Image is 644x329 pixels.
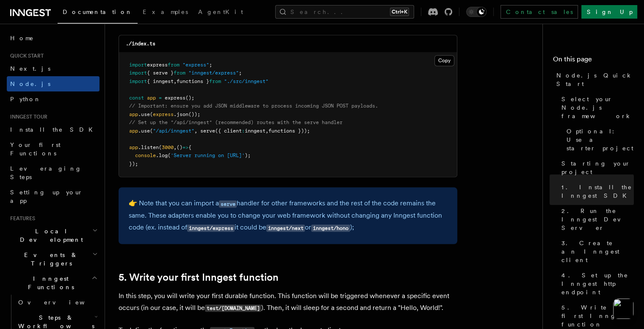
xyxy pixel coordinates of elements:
[185,95,194,101] span: ();
[143,8,188,15] span: Examples
[177,144,182,150] span: ()
[219,199,237,207] a: serve
[561,207,634,232] span: 2. Run the Inngest Dev Server
[159,95,162,101] span: =
[138,144,159,150] span: .listen
[188,111,200,117] span: ());
[138,111,150,117] span: .use
[209,78,221,84] span: from
[390,8,409,16] kbd: Ctrl+K
[10,165,82,180] span: Leveraging Steps
[171,152,245,158] span: 'Server running on [URL]'
[129,103,378,109] span: // Important: ensure you add JSON middleware to process incoming JSON POST payloads.
[174,78,177,84] span: ,
[10,189,83,204] span: Setting up your app
[168,62,180,68] span: from
[561,95,634,120] span: Select your Node.js framework
[242,128,245,134] span: :
[7,271,100,295] button: Inngest Functions
[239,70,242,76] span: ;
[245,128,265,134] span: inngest
[268,128,310,134] span: functions }));
[129,78,147,84] span: import
[556,71,634,88] span: Node.js Quick Start
[150,111,153,117] span: (
[466,7,486,17] button: Toggle dark mode
[215,128,242,134] span: ({ client
[15,295,100,310] a: Overview
[7,76,100,91] a: Node.js
[156,152,168,158] span: .log
[558,91,634,124] a: Select your Node.js framework
[129,119,343,125] span: // Set up the "/api/inngest" (recommended) routes with the serve handler
[10,65,50,72] span: Next.js
[561,303,634,329] span: 5. Write your first Inngest function
[7,30,100,46] a: Home
[138,128,150,134] span: .use
[129,111,138,117] span: app
[63,8,133,15] span: Documentation
[553,68,634,91] a: Node.js Quick Start
[7,247,100,271] button: Events & Triggers
[558,180,634,203] a: 1. Install the Inngest SDK
[18,299,105,306] span: Overview
[561,183,634,200] span: 1. Install the Inngest SDK
[10,96,41,102] span: Python
[153,128,194,134] span: "/api/inngest"
[126,41,155,47] code: ./index.ts
[187,224,235,232] code: inngest/express
[159,144,162,150] span: (
[153,111,174,117] span: express
[7,53,44,59] span: Quick start
[119,271,279,283] a: 5. Write your first Inngest function
[553,54,634,68] h4: On this page
[266,224,305,232] code: inngest/next
[7,113,47,120] span: Inngest tour
[561,159,634,176] span: Starting your project
[7,274,91,291] span: Inngest Functions
[174,144,177,150] span: ,
[567,127,634,152] span: Optional: Use a starter project
[205,304,261,312] code: test/[DOMAIN_NAME]
[129,70,147,76] span: import
[558,235,634,268] a: 3. Create an Inngest client
[219,200,237,207] code: serve
[561,239,634,264] span: 3. Create an Inngest client
[10,126,98,133] span: Install the SDK
[174,111,188,117] span: .json
[200,128,215,134] span: serve
[58,3,138,24] a: Documentation
[7,137,100,161] a: Your first Functions
[129,62,147,68] span: import
[563,124,634,156] a: Optional: Use a starter project
[7,122,100,137] a: Install the SDK
[168,152,171,158] span: (
[558,268,634,300] a: 4. Set up the Inngest http endpoint
[245,152,251,158] span: );
[209,62,212,68] span: ;
[7,161,100,185] a: Leveraging Steps
[129,161,138,167] span: });
[119,290,457,314] p: In this step, you will write your first durable function. This function will be triggered wheneve...
[198,8,243,15] span: AgentKit
[177,78,209,84] span: functions }
[7,215,35,222] span: Features
[174,70,185,76] span: from
[10,141,61,157] span: Your first Functions
[135,152,156,158] span: console
[558,156,634,180] a: Starting your project
[311,224,350,232] code: inngest/hono
[581,5,637,19] a: Sign Up
[138,3,193,23] a: Examples
[7,91,100,107] a: Python
[194,128,197,134] span: ,
[129,197,447,234] p: 👉 Note that you can import a handler for other frameworks and the rest of the code remains the sa...
[10,80,50,87] span: Node.js
[7,185,100,208] a: Setting up your app
[182,144,188,150] span: =>
[265,128,268,134] span: ,
[162,144,174,150] span: 3000
[224,78,268,84] span: "./src/inngest"
[129,144,138,150] span: app
[147,70,174,76] span: { serve }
